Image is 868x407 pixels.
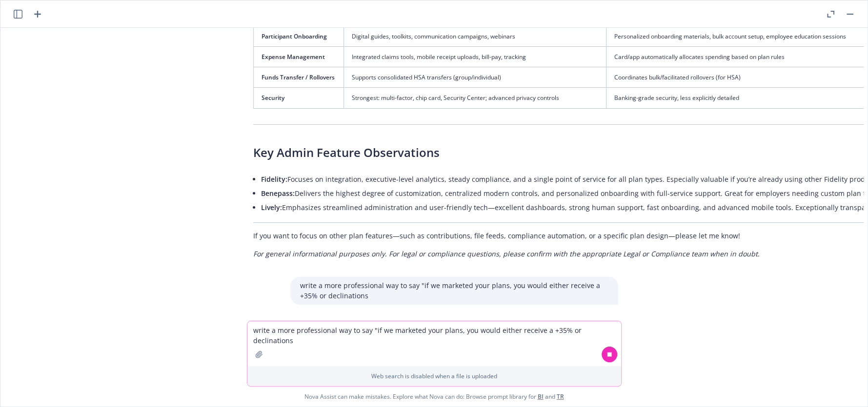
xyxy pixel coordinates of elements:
[557,392,564,401] a: TR
[261,189,295,198] span: Benepass:
[262,94,284,102] span: Security
[262,53,325,61] span: Expense Management
[261,203,282,212] span: Lively:
[300,280,608,301] p: write a more professional way to say "if we marketed your plans, you would either receive a +35% ...
[343,67,606,88] td: Supports consolidated HSA transfers (group/individual)
[304,387,564,407] span: Nova Assist can make mistakes. Explore what Nova can do: Browse prompt library for and
[343,88,606,108] td: Strongest: multi-factor, chip card, Security Center; advanced privacy controls
[343,26,606,46] td: Digital guides, toolkits, communication campaigns, webinars
[253,372,615,380] p: Web search is disabled when a file is uploaded
[343,47,606,67] td: Integrated claims tools, mobile receipt uploads, bill-pay, tracking
[262,32,327,40] span: Participant Onboarding
[538,392,544,401] a: BI
[262,73,335,81] span: Funds Transfer / Rollovers
[261,174,287,184] span: Fidelity:
[253,249,760,258] em: For general informational purposes only. For legal or compliance questions, please confirm with t...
